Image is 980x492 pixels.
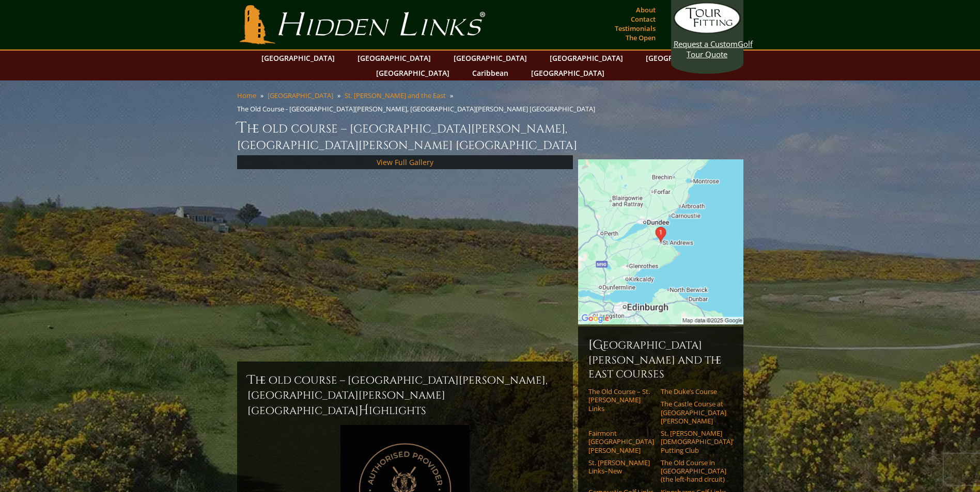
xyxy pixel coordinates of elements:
a: The Old Course in [GEOGRAPHIC_DATA] (the left-hand circuit) [661,458,726,484]
a: The Old Course – St. [PERSON_NAME] Links [588,387,654,413]
img: Google Map of St Andrews Links, St Andrews, United Kingdom [578,159,743,324]
a: [GEOGRAPHIC_DATA] [526,65,610,80]
a: [GEOGRAPHIC_DATA] [256,51,340,65]
a: [GEOGRAPHIC_DATA] [641,51,724,65]
a: [GEOGRAPHIC_DATA] [352,51,436,65]
a: Contact [628,12,658,26]
a: Fairmont [GEOGRAPHIC_DATA][PERSON_NAME] [588,429,654,454]
a: Caribbean [467,65,514,80]
a: [GEOGRAPHIC_DATA] [545,51,628,65]
span: Request a Custom [674,39,738,49]
a: The Castle Course at [GEOGRAPHIC_DATA][PERSON_NAME] [661,400,726,425]
a: Testimonials [612,21,658,36]
a: [GEOGRAPHIC_DATA] [448,51,532,65]
h1: The Old Course – [GEOGRAPHIC_DATA][PERSON_NAME], [GEOGRAPHIC_DATA][PERSON_NAME] [GEOGRAPHIC_DATA] [237,118,743,153]
a: Request a CustomGolf Tour Quote [674,3,741,59]
h6: [GEOGRAPHIC_DATA][PERSON_NAME] and the East Courses [588,337,733,381]
a: The Duke’s Course [661,387,726,396]
a: About [633,3,658,17]
a: Home [237,91,256,100]
a: View Full Gallery [377,157,433,167]
a: [GEOGRAPHIC_DATA] [268,91,333,100]
a: St. [PERSON_NAME] [DEMOGRAPHIC_DATA]’ Putting Club [661,429,726,454]
h2: The Old Course – [GEOGRAPHIC_DATA][PERSON_NAME], [GEOGRAPHIC_DATA][PERSON_NAME] [GEOGRAPHIC_DATA]... [247,372,563,419]
a: [GEOGRAPHIC_DATA] [371,65,455,80]
a: The Open [623,30,658,45]
span: H [359,402,369,419]
li: The Old Course - [GEOGRAPHIC_DATA][PERSON_NAME], [GEOGRAPHIC_DATA][PERSON_NAME] [GEOGRAPHIC_DATA] [237,104,599,113]
a: St. [PERSON_NAME] and the East [345,91,446,100]
a: St. [PERSON_NAME] Links–New [588,458,654,475]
